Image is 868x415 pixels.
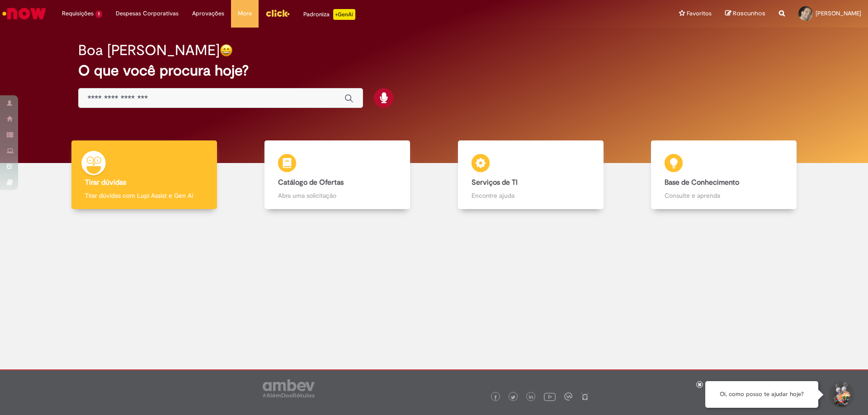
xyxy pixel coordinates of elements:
span: 1 [95,10,102,18]
span: Rascunhos [733,9,765,18]
img: logo_footer_workplace.png [564,392,572,401]
span: More [238,9,252,18]
b: Base de Conhecimento [665,178,739,187]
span: Requisições [62,9,94,18]
span: Aprovações [192,9,224,18]
img: logo_footer_twitter.png [511,395,515,400]
a: Base de Conhecimento Consulte e aprenda [627,140,821,210]
b: Catálogo de Ofertas [278,178,344,187]
a: Rascunhos [725,9,765,18]
div: Padroniza [303,9,355,20]
img: click_logo_yellow_360x200.png [265,6,290,20]
a: Serviços de TI Encontre ajuda [434,140,627,210]
p: Abra uma solicitação [278,191,396,200]
img: logo_footer_naosei.png [581,392,589,401]
button: Iniciar Conversa de Suporte [827,381,854,408]
img: logo_footer_ambev_rotulo_gray.png [263,379,315,397]
a: Tirar dúvidas Tirar dúvidas com Lupi Assist e Gen Ai [47,140,241,210]
b: Serviços de TI [472,178,518,187]
p: Encontre ajuda [472,191,590,200]
h2: Boa [PERSON_NAME] [78,42,220,58]
div: Oi, como posso te ajudar hoje? [705,381,818,408]
p: Consulte e aprenda [665,191,783,200]
img: logo_footer_facebook.png [493,395,498,400]
span: [PERSON_NAME] [816,9,861,17]
p: +GenAi [333,9,355,20]
img: logo_footer_youtube.png [544,391,556,402]
p: Tirar dúvidas com Lupi Assist e Gen Ai [85,191,203,200]
a: Catálogo de Ofertas Abra uma solicitação [241,140,434,210]
img: ServiceNow [1,5,47,23]
img: happy-face.png [220,44,233,57]
span: Despesas Corporativas [116,9,179,18]
span: Favoritos [687,9,712,18]
h2: O que você procura hoje? [78,63,790,79]
b: Tirar dúvidas [85,178,126,187]
img: logo_footer_linkedin.png [529,395,533,400]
